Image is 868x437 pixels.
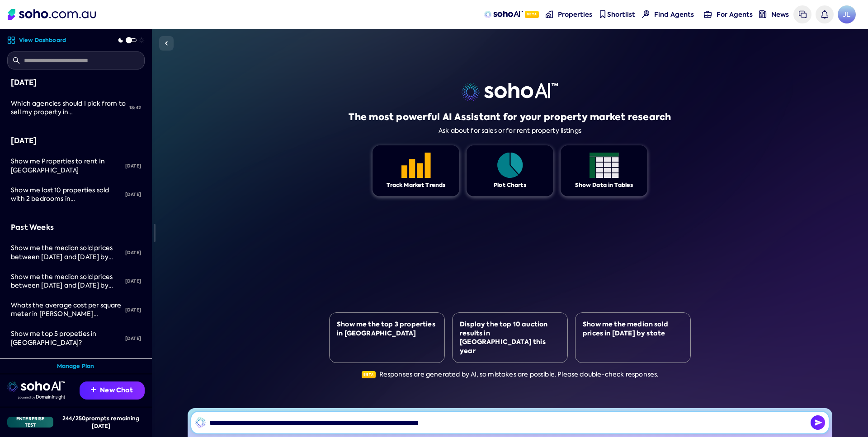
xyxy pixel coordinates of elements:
span: For Agents [717,10,753,19]
div: Whats the average cost per square meter in byron bay for properties listed for sale [11,301,122,319]
img: Sidebar toggle icon [161,38,172,49]
img: shortlist-nav icon [599,10,606,18]
span: Show me Properties to rent In [GEOGRAPHIC_DATA] [11,157,105,174]
button: Send [811,415,825,430]
div: Which agencies should I pick from to sell my property in mornington peninsula? [11,99,126,117]
div: Show me top 5 propeties in sydney? [11,330,122,347]
span: Beta [362,371,376,378]
button: New Chat [80,381,145,400]
div: Enterprise Test [7,417,53,428]
a: Show me the median sold prices between [DATE] and [DATE] by state, listing type = sale [7,238,122,267]
img: properties-nav icon [546,10,553,18]
div: [DATE] [11,135,141,147]
span: Give me 10 domain listings [11,358,94,366]
span: Shortlist [607,10,635,19]
a: Show me the median sold prices between [DATE] and [DATE] by state, listing type = sale [7,267,122,296]
div: Show me the median sold prices between 2025-05-23 and 2025-08-22 by state, listing type = sale [11,244,122,261]
div: Show me the median sold prices between 2025-05-23 and 2025-08-22 by state, listing type = sale [11,273,122,290]
span: Which agencies should I pick from to sell my property in [GEOGRAPHIC_DATA]? [11,99,126,125]
img: messages icon [799,10,807,18]
div: [DATE] [122,353,145,372]
div: Show me last 10 properties sold with 2 bedrooms in Sydney NSW [11,186,122,204]
div: Responses are generated by AI, so mistakes are possible. Please double-check responses. [362,370,659,379]
img: bell icon [821,10,828,18]
div: [DATE] [11,77,141,88]
div: Ask about for sales or for rent property listings [439,127,581,135]
img: sohoai logo [7,381,65,392]
div: Track Market Trends [387,181,446,189]
img: Recommendation icon [91,387,96,392]
div: Past Weeks [11,222,141,233]
a: Give me 10 domain listings [7,353,122,372]
img: for-agents-nav icon [704,10,712,18]
a: Notifications [816,5,834,23]
img: SohoAI logo black [195,417,206,428]
img: Feature 1 icon [495,153,525,178]
div: 244 / 250 prompts remaining [DATE] [57,414,145,430]
a: Which agencies should I pick from to sell my property in [GEOGRAPHIC_DATA]? [7,94,126,122]
a: Manage Plan [57,363,94,370]
a: Show me Properties to rent In [GEOGRAPHIC_DATA] [7,152,122,180]
h1: The most powerful AI Assistant for your property market research [349,111,671,123]
span: Show me top 5 propeties in [GEOGRAPHIC_DATA]? [11,330,96,347]
img: Soho Logo [8,9,96,20]
img: Send icon [811,415,825,430]
div: [DATE] [122,329,145,349]
div: Display the top 10 auction results in [GEOGRAPHIC_DATA] this year [460,320,560,355]
div: 18:42 [126,98,145,118]
img: sohoai logo [462,83,558,101]
img: sohoAI logo [484,11,523,18]
a: Show me top 5 propeties in [GEOGRAPHIC_DATA]? [7,324,122,353]
div: [DATE] [122,156,145,176]
span: JL [838,5,856,23]
span: Show me the median sold prices between [DATE] and [DATE] by state, listing type = sale [11,244,113,270]
div: [DATE] [122,243,145,263]
span: Whats the average cost per square meter in [PERSON_NAME][GEOGRAPHIC_DATA] for properties listed f... [11,301,122,336]
div: Show me the top 3 properties in [GEOGRAPHIC_DATA] [337,320,437,338]
span: Show me the median sold prices between [DATE] and [DATE] by state, listing type = sale [11,273,113,298]
span: Find Agents [654,10,694,19]
div: Give me 10 domain listings [11,358,122,367]
a: View Dashboard [7,36,66,44]
a: Whats the average cost per square meter in [PERSON_NAME][GEOGRAPHIC_DATA] for properties listed f... [7,296,122,324]
img: Data provided by Domain Insight [18,395,65,400]
a: Show me last 10 properties sold with 2 bedrooms in [GEOGRAPHIC_DATA] [GEOGRAPHIC_DATA] [7,181,122,209]
div: Plot Charts [494,181,526,189]
div: Show me the median sold prices in [DATE] by state [583,320,683,338]
img: Find agents icon [642,10,650,18]
div: Show Data in Tables [575,181,633,189]
div: [DATE] [122,271,145,291]
img: news-nav icon [759,10,767,18]
div: [DATE] [122,185,145,205]
img: Feature 1 icon [590,153,619,178]
div: Show me Properties to rent In Sydney [11,157,122,175]
span: Beta [525,11,539,18]
img: Feature 1 icon [401,153,431,178]
div: [DATE] [122,300,145,320]
span: Show me last 10 properties sold with 2 bedrooms in [GEOGRAPHIC_DATA] [GEOGRAPHIC_DATA] [11,186,109,221]
span: Properties [558,10,592,19]
a: Avatar of Jonathan Lui [838,5,856,23]
a: Messages [793,5,811,23]
span: News [771,10,789,19]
